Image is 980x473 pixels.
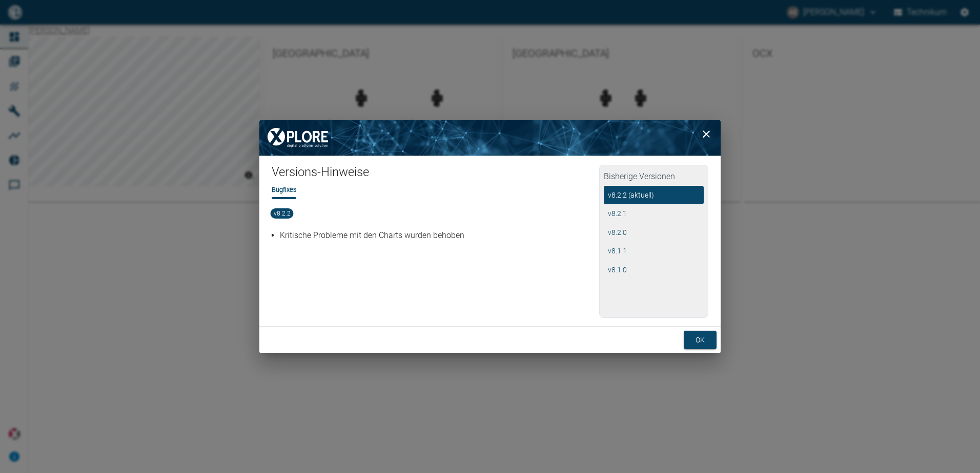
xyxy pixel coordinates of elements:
span: v8.2.2 [271,208,294,219]
h1: Versions-Hinweise [272,164,599,185]
button: close [696,124,717,144]
button: v8.2.0 [604,223,704,242]
p: Kritische Probleme mit den Charts wurden behoben [280,229,596,242]
img: XPLORE Logo [259,120,336,156]
button: ok [684,331,717,350]
button: v8.2.1 [604,204,704,223]
button: v8.1.0 [604,261,704,279]
img: background image [259,120,721,156]
button: v8.1.1 [604,242,704,261]
h2: Bisherige Versionen [604,169,704,186]
button: v8.2.2 (aktuell) [604,186,704,205]
li: Bugfixes [272,185,296,195]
